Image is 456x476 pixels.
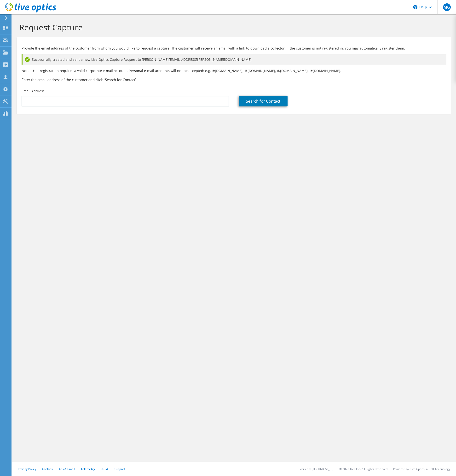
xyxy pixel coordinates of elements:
[239,96,288,106] a: Search for Contact
[114,467,125,471] a: Support
[18,467,36,471] a: Privacy Policy
[413,5,417,9] svg: \n
[19,22,446,32] h1: Request Capture
[22,46,446,51] p: Provide the email address of the customer from whom you would like to request a capture. The cust...
[22,89,45,94] label: Email Address
[59,467,75,471] a: Ads & Email
[32,57,252,62] span: Successfully created and sent a new Live Optics Capture Request to [PERSON_NAME][EMAIL_ADDRESS][P...
[300,467,334,471] li: Version: [TECHNICAL_ID]
[443,3,451,11] span: MG
[339,467,387,471] li: © 2025 Dell Inc. All Rights Reserved
[101,467,108,471] a: EULA
[42,467,53,471] a: Cookies
[81,467,95,471] a: Telemetry
[393,467,450,471] li: Powered by Live Optics, a Dell Technology
[22,68,446,73] p: Note: User registration requires a valid corporate e-mail account. Personal e-mail accounts will ...
[22,77,446,82] h3: Enter the email address of the customer and click “Search for Contact”.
